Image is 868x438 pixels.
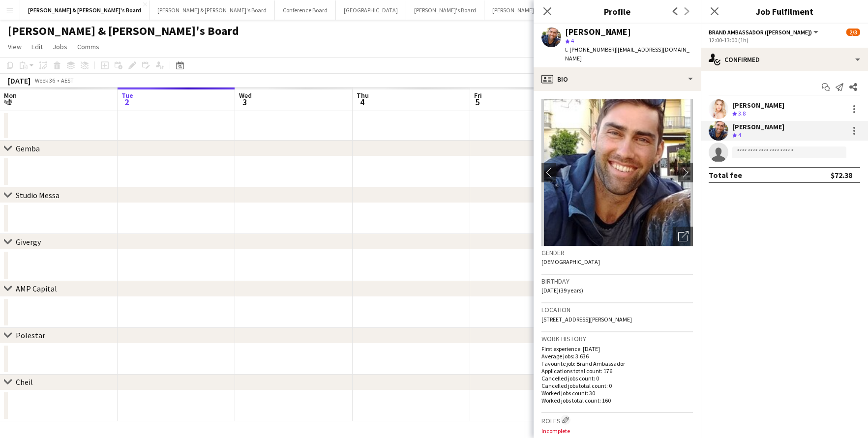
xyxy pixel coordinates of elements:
[541,334,693,343] h3: Work history
[701,48,868,71] div: Confirmed
[541,382,693,389] p: Cancelled jobs total count: 0
[4,91,17,100] span: Mon
[541,258,600,265] span: [DEMOGRAPHIC_DATA]
[541,345,693,352] p: First experience: [DATE]
[355,96,369,108] span: 4
[738,131,741,139] span: 4
[565,46,689,62] span: | [EMAIL_ADDRESS][DOMAIN_NAME]
[831,170,852,180] div: $72.38
[709,29,820,36] button: Brand Ambassador ([PERSON_NAME])
[120,96,133,108] span: 2
[473,96,482,108] span: 5
[150,0,275,20] button: [PERSON_NAME] & [PERSON_NAME]'s Board
[701,5,868,18] h3: Job Fulfilment
[8,42,22,51] span: View
[8,76,30,86] div: [DATE]
[571,37,574,44] span: 4
[541,427,693,435] p: Incomplete
[16,144,40,153] div: Gemba
[32,77,57,84] span: Week 36
[357,91,369,100] span: Thu
[484,0,563,20] button: [PERSON_NAME]'s Board
[8,24,239,38] h1: [PERSON_NAME] & [PERSON_NAME]'s Board
[336,0,406,20] button: [GEOGRAPHIC_DATA]
[541,305,693,314] h3: Location
[31,42,43,51] span: Edit
[16,237,41,247] div: Givergy
[541,248,693,257] h3: Gender
[565,28,631,36] div: [PERSON_NAME]
[77,42,99,51] span: Comms
[534,5,701,18] h3: Profile
[732,101,784,110] div: [PERSON_NAME]
[474,91,482,100] span: Fri
[673,227,693,246] div: Open photos pop-in
[541,287,583,294] span: [DATE] (39 years)
[541,397,693,404] p: Worked jobs total count: 160
[239,91,252,100] span: Wed
[406,0,484,20] button: [PERSON_NAME]'s Board
[541,99,693,246] img: Crew avatar or photo
[49,40,71,53] a: Jobs
[541,375,693,382] p: Cancelled jobs count: 0
[534,67,701,91] div: Bio
[732,122,784,131] div: [PERSON_NAME]
[709,170,742,180] div: Total fee
[275,0,336,20] button: Conference Board
[709,36,860,44] div: 12:00-13:00 (1h)
[541,316,632,323] span: [STREET_ADDRESS][PERSON_NAME]
[73,40,103,53] a: Comms
[738,110,746,117] span: 3.8
[541,277,693,286] h3: Birthday
[16,284,57,293] div: AMP Capital
[238,96,252,108] span: 3
[709,29,812,36] span: Brand Ambassador (Mon - Fri)
[28,40,47,53] a: Edit
[541,389,693,397] p: Worked jobs count: 30
[541,352,693,360] p: Average jobs: 3.636
[53,42,67,51] span: Jobs
[16,330,45,340] div: Polestar
[2,96,17,108] span: 1
[121,91,133,100] span: Tue
[846,29,860,36] span: 2/3
[541,360,693,367] p: Favourite job: Brand Ambassador
[541,367,693,375] p: Applications total count: 176
[20,0,150,20] button: [PERSON_NAME] & [PERSON_NAME]'s Board
[61,77,74,84] div: AEST
[4,40,26,53] a: View
[16,190,60,200] div: Studio Messa
[16,378,33,387] div: Cheil
[541,415,693,425] h3: Roles
[565,46,616,53] span: t. [PHONE_NUMBER]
